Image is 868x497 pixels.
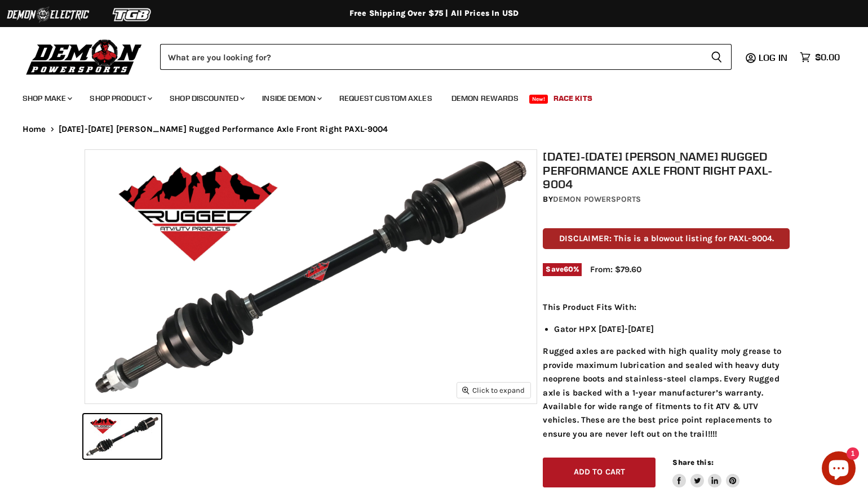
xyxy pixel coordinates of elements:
button: Search [702,44,732,70]
div: Rugged axles are packed with high quality moly grease to provide maximum lubrication and sealed w... [543,300,790,441]
img: Demon Electric Logo 2 [6,4,90,25]
button: Click to expand [457,383,530,398]
h1: [DATE]-[DATE] [PERSON_NAME] Rugged Performance Axle Front Right PAXL-9004 [543,149,790,191]
a: Home [23,125,46,134]
input: Search [160,44,702,70]
a: Shop Make [14,87,79,110]
span: [DATE]-[DATE] [PERSON_NAME] Rugged Performance Axle Front Right PAXL-9004 [59,125,388,134]
ul: Main menu [14,82,837,110]
span: Share this: [672,458,713,467]
a: $0.00 [794,49,845,65]
a: Demon Rewards [443,87,527,110]
p: DISCLAIMER: This is a blowout listing for PAXL-9004. [543,228,790,249]
span: New! [529,95,548,104]
a: Request Custom Axles [331,87,441,110]
img: 2010-2013 John Deere Rugged Performance Axle Front Right PAXL-9004 [85,150,537,404]
aside: Share this: [672,458,739,487]
img: Demon Powersports [23,37,146,77]
span: Add to cart [574,467,626,477]
span: Save % [543,263,582,276]
inbox-online-store-chat: Shopify online store chat [818,451,859,488]
button: 2010-2013 John Deere Rugged Performance Axle Front Right PAXL-9004 thumbnail [83,414,161,459]
span: $0.00 [815,52,840,63]
span: 60 [564,265,573,273]
div: by [543,193,790,206]
span: Click to expand [462,386,525,394]
span: Log in [759,52,787,63]
a: Race Kits [545,87,601,110]
p: This Product Fits With: [543,300,790,314]
form: Product [160,44,732,70]
button: Add to cart [543,458,656,487]
li: Gator HPX [DATE]-[DATE] [554,322,790,336]
a: Shop Product [81,87,159,110]
a: Inside Demon [254,87,329,110]
a: Demon Powersports [553,194,641,204]
a: Shop Discounted [161,87,251,110]
img: TGB Logo 2 [90,4,175,25]
span: From: $79.60 [590,264,641,274]
a: Log in [754,52,794,63]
